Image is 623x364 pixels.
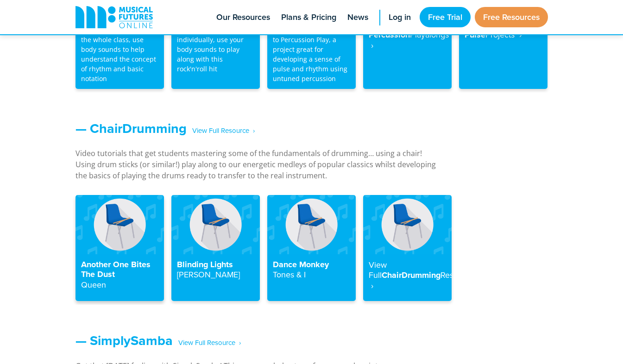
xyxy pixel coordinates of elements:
[465,9,542,40] h4: Rhythm & Pulse
[81,25,158,83] p: This excerpt is fun for the whole class, use body sounds to help understand the concept of rhythm...
[177,269,240,280] strong: [PERSON_NAME]
[369,29,449,51] strong: Playalongs ‎ ›
[369,260,446,291] h4: ChairDrumming
[369,9,446,50] h4: Body Percussion
[76,331,241,350] a: — SimplySamba‎ ‎ ‎ View Full Resource‎‏‏‎ ‎ ›
[363,195,452,301] a: View FullChairDrummingResource ‎ ›
[347,11,368,24] span: News
[273,269,306,280] strong: Tones & I
[76,195,164,301] a: Another One Bites The DustQueen
[216,11,270,24] span: Our Resources
[187,123,255,139] span: ‎ ‎ ‎ View Full Resource‎‏‏‎ ‎ ›
[173,335,241,351] span: ‎ ‎ ‎ View Full Resource‎‏‏‎ ‎ ›
[420,7,471,27] a: Free Trial
[81,260,158,290] h4: Another One Bites The Dust
[177,25,254,74] p: In groups or individually, use your body sounds to play along with this rock'n'roll hit
[81,279,106,290] strong: Queen
[389,11,411,24] span: Log in
[76,148,437,181] p: Video tutorials that get students mastering some of the fundamentals of drumming… using a chair! ...
[267,195,356,301] a: Dance MonkeyTones & I
[171,195,260,301] a: Blinding Lights[PERSON_NAME]
[177,260,254,280] h4: Blinding Lights
[369,259,387,281] strong: View Full
[273,260,350,280] h4: Dance Monkey
[76,119,255,138] a: — ChairDrumming‎ ‎ ‎ View Full Resource‎‏‏‎ ‎ ›
[273,25,350,83] p: An introductory lesson to Percussion Play, a project great for developing a sense of pulse and rh...
[369,269,474,291] strong: Resource ‎ ›
[475,7,548,27] a: Free Resources
[281,11,336,24] span: Plans & Pricing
